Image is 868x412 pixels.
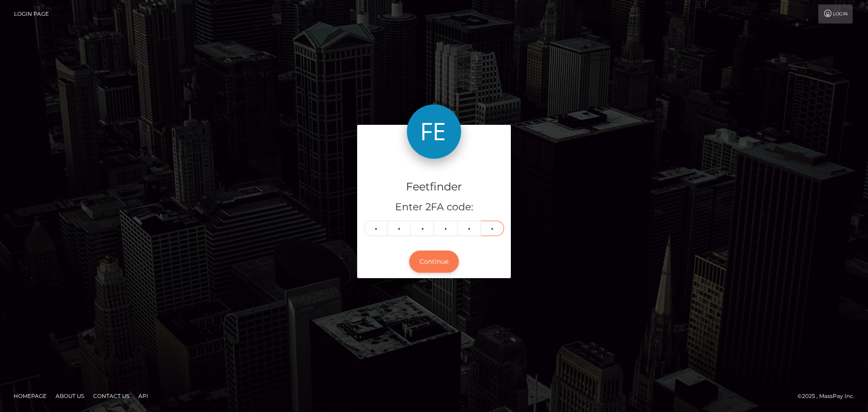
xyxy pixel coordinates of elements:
[797,391,861,401] div: © 2025 , MassPay Inc.
[364,179,504,195] h4: Feetfinder
[90,389,133,403] a: Contact Us
[10,389,50,403] a: Homepage
[818,5,853,24] a: Login
[409,251,459,273] button: Continue
[14,5,49,24] a: Login Page
[407,104,461,159] img: Feetfinder
[135,389,152,403] a: API
[52,389,88,403] a: About Us
[364,200,504,214] h5: Enter 2FA code:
